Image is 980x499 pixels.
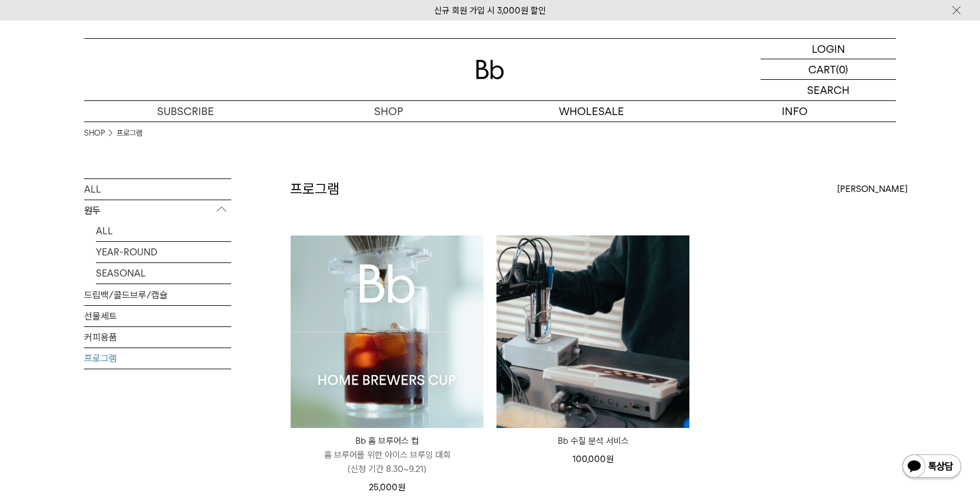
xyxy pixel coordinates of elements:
[291,448,484,476] p: 홈 브루어를 위한 아이스 브루잉 대회 (신청 기간 8.30~9.21)
[84,348,231,369] a: 프로그램
[496,235,689,428] img: Bb 수질 분석 서비스
[84,327,231,348] a: 커피용품
[291,434,484,476] a: Bb 홈 브루어스 컵 홈 브루어를 위한 아이스 브루잉 대회(신청 기간 8.30~9.21)
[290,179,339,199] h2: 프로그램
[490,101,693,122] p: WHOLESALE
[84,306,231,326] a: 선물세트
[837,182,908,196] span: [PERSON_NAME]
[693,101,896,122] p: INFO
[807,80,849,100] p: SEARCH
[96,242,231,262] a: YEAR-ROUND
[496,434,689,448] a: Bb 수질 분석 서비스
[434,5,546,16] a: 신규 회원 가입 시 3,000원 할인
[808,59,836,79] p: CART
[606,454,614,464] span: 원
[291,235,484,428] img: Bb 홈 브루어스 컵
[84,101,287,122] a: SUBSCRIBE
[572,454,614,464] span: 100,000
[96,221,231,241] a: ALL
[287,101,490,122] a: SHOP
[291,434,484,448] p: Bb 홈 브루어스 컵
[761,39,896,59] a: LOGIN
[116,127,142,139] a: 프로그램
[369,482,405,493] span: 25,000
[812,39,845,59] p: LOGIN
[84,200,231,221] p: 원두
[84,179,231,200] a: ALL
[761,59,896,80] a: CART (0)
[901,453,962,481] img: 카카오톡 채널 1:1 채팅 버튼
[84,127,105,139] a: SHOP
[476,60,504,79] img: 로고
[398,482,405,493] span: 원
[836,59,848,79] p: (0)
[96,263,231,284] a: SEASONAL
[84,285,231,305] a: 드립백/콜드브루/캡슐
